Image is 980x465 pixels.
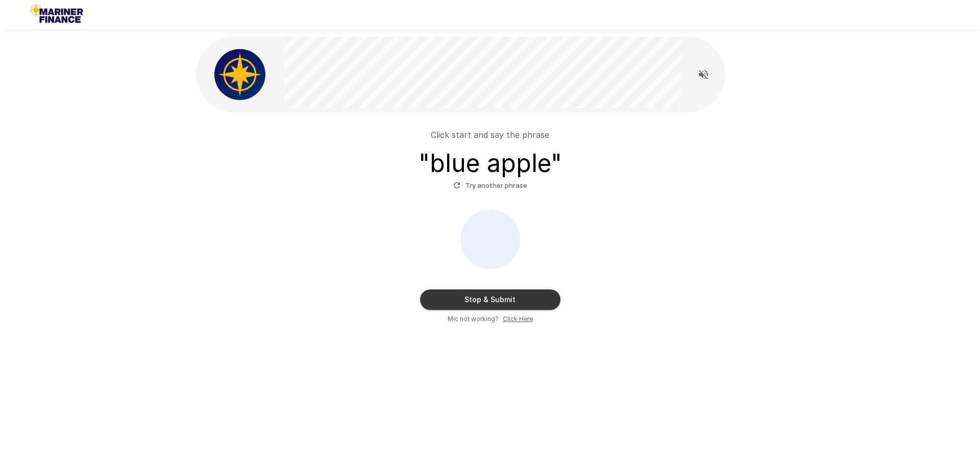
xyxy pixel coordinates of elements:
[214,49,265,100] img: mariner_avatar.png
[431,129,549,141] p: Click start and say the phrase
[503,315,533,323] u: Click Here
[693,64,714,85] button: Read questions aloud
[419,149,562,178] h3: " blue apple "
[448,314,499,324] span: Mic not working?
[420,289,560,310] button: Stop & Submit
[451,178,530,193] button: Try another phrase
